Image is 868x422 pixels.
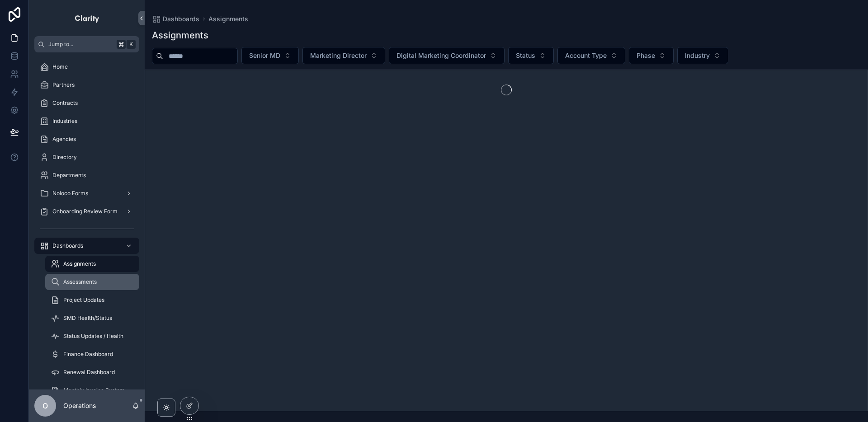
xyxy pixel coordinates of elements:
[152,29,208,42] h1: Assignments
[45,328,139,344] a: Status Updates / Health
[52,190,88,197] span: Noloco Forms
[508,47,554,64] button: Select Button
[63,351,113,358] span: Finance Dashboard
[152,14,199,23] a: Dashboards
[34,36,139,52] button: Jump to...K
[45,364,139,380] a: Renewal Dashboard
[45,256,139,272] a: Assignments
[42,400,48,411] span: O
[52,136,76,143] span: Agencies
[45,382,139,399] a: Monthly Invoice System
[63,278,97,286] span: Assessments
[52,99,78,107] span: Contracts
[557,47,625,64] button: Select Button
[302,47,385,64] button: Select Button
[34,149,139,165] a: Directory
[637,51,655,60] span: Phase
[396,51,486,60] span: Digital Marketing Coordinator
[48,41,113,48] span: Jump to...
[63,369,115,376] span: Renewal Dashboard
[45,274,139,290] a: Assessments
[685,51,710,60] span: Industry
[63,333,123,340] span: Status Updates / Health
[516,51,535,60] span: Status
[52,154,77,161] span: Directory
[249,51,280,60] span: Senior MD
[34,167,139,183] a: Departments
[63,260,96,267] span: Assignments
[63,401,96,410] p: Operations
[45,346,139,362] a: Finance Dashboard
[677,47,728,64] button: Select Button
[45,310,139,326] a: SMD Health/Status
[63,296,104,304] span: Project Updates
[208,14,248,23] a: Assignments
[34,185,139,202] a: Noloco Forms
[34,77,139,93] a: Partners
[34,131,139,147] a: Agencies
[63,387,125,394] span: Monthly Invoice System
[241,47,299,64] button: Select Button
[389,47,505,64] button: Select Button
[52,117,77,125] span: Industries
[29,52,145,389] div: scrollable content
[63,314,112,322] span: SMD Health/Status
[52,63,68,70] span: Home
[34,113,139,129] a: Industries
[52,172,86,179] span: Departments
[34,238,139,254] a: Dashboards
[34,59,139,75] a: Home
[163,14,199,23] span: Dashboards
[565,51,607,60] span: Account Type
[45,292,139,308] a: Project Updates
[52,208,118,215] span: Onboarding Review Form
[34,203,139,220] a: Onboarding Review Form
[310,51,367,60] span: Marketing Director
[629,47,674,64] button: Select Button
[52,81,75,89] span: Partners
[74,11,100,25] img: App logo
[34,95,139,111] a: Contracts
[127,41,135,48] span: K
[52,242,83,249] span: Dashboards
